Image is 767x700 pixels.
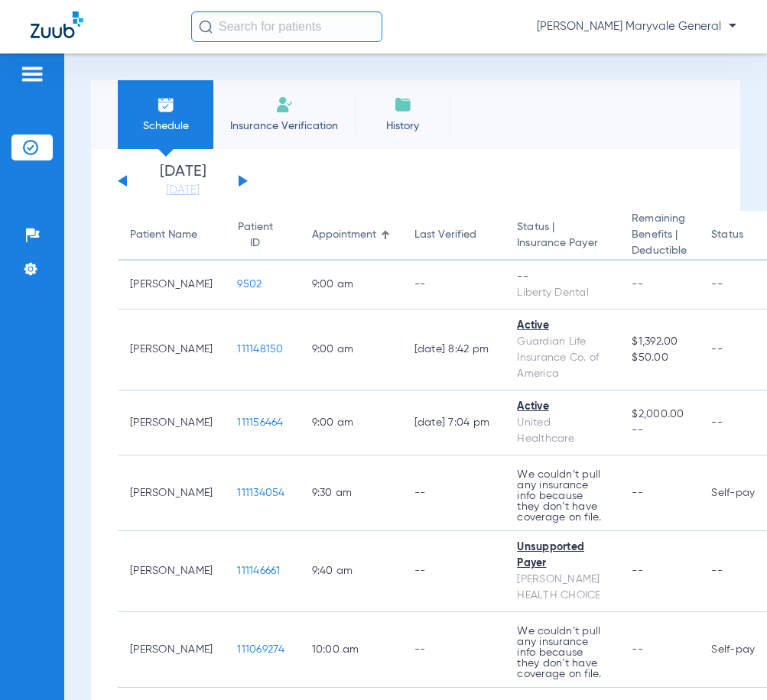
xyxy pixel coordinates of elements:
td: 9:30 AM [300,455,402,531]
td: -- [402,455,505,531]
img: Zuub Logo [31,11,83,38]
img: Manual Insurance Verification [275,96,294,114]
img: Schedule [157,96,175,114]
span: 111156464 [237,417,283,428]
div: Active [517,399,607,415]
div: Guardian Life Insurance Co. of America [517,334,607,382]
p: We couldn’t pull any insurance info because they don’t have coverage on file. [517,626,607,679]
td: [PERSON_NAME] [118,455,225,531]
span: [PERSON_NAME] Maryvale General [537,19,736,34]
td: 9:00 AM [300,391,402,455]
span: -- [632,566,643,576]
td: 9:00 AM [300,309,402,391]
span: 9502 [237,279,262,290]
td: [PERSON_NAME] [118,531,225,612]
span: Schedule [129,118,202,134]
th: Remaining Benefits | [619,211,699,261]
div: Last Verified [414,227,476,243]
div: Patient Name [130,227,213,243]
span: Insurance Payer [517,235,607,251]
span: History [366,118,439,134]
div: Appointment [312,227,376,243]
span: -- [632,488,643,498]
td: -- [402,261,505,309]
div: Last Verified [414,227,493,243]
img: History [394,96,412,114]
span: 111134054 [237,488,284,498]
div: Appointment [312,227,390,243]
span: Insurance Verification [225,118,343,134]
td: [PERSON_NAME] [118,261,225,309]
td: [PERSON_NAME] [118,391,225,455]
div: United Healthcare [517,415,607,447]
td: 9:00 AM [300,261,402,309]
img: Search Icon [199,20,213,34]
div: Patient Name [130,227,197,243]
input: Search for patients [191,11,382,42]
a: [DATE] [137,183,229,198]
span: -- [632,279,643,290]
div: Unsupported Payer [517,540,607,572]
td: 9:40 AM [300,531,402,612]
td: [PERSON_NAME] [118,309,225,391]
div: Patient ID [237,219,287,251]
span: -- [632,644,643,655]
span: 111069274 [237,644,284,655]
td: [PERSON_NAME] [118,612,225,688]
td: -- [402,612,505,688]
span: 111148150 [237,344,283,355]
span: -- [632,423,687,439]
th: Status | [505,211,619,261]
li: [DATE] [137,164,229,198]
img: hamburger-icon [20,65,44,83]
span: $2,000.00 [632,407,687,423]
span: $1,392.00 [632,334,687,350]
span: $50.00 [632,350,687,366]
td: [DATE] 7:04 PM [402,391,505,455]
td: 10:00 AM [300,612,402,688]
p: We couldn’t pull any insurance info because they don’t have coverage on file. [517,469,607,523]
div: Active [517,318,607,334]
div: Patient ID [237,219,273,251]
div: [PERSON_NAME] HEALTH CHOICE [517,572,607,604]
span: Deductible [632,243,687,259]
span: 111146661 [237,566,280,576]
td: [DATE] 8:42 PM [402,309,505,391]
div: -- [517,269,607,285]
div: Liberty Dental [517,285,607,301]
td: -- [402,531,505,612]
